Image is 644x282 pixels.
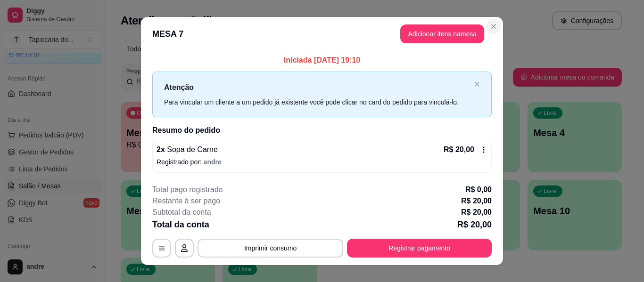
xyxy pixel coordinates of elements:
[347,239,492,258] button: Registrar pagamento
[152,218,209,231] p: Total da conta
[461,207,492,218] p: R$ 20,00
[165,145,218,153] span: Sopa de Carne
[474,81,480,87] span: close
[164,97,471,107] div: Para vincular um cliente a um pedido já existente você pode clicar no card do pedido para vinculá...
[152,195,220,207] p: Restante à ser pago
[444,144,474,155] p: R$ 20,00
[400,24,484,43] button: Adicionar itens namesa
[204,158,222,166] span: andre
[152,55,492,66] p: Iniciada [DATE] 19:10
[152,207,211,218] p: Subtotal da conta
[474,81,480,88] button: close
[152,125,492,136] h2: Resumo do pedido
[461,195,492,207] p: R$ 20,00
[164,81,471,93] p: Atenção
[457,218,492,231] p: R$ 20,00
[198,239,343,258] button: Imprimir consumo
[486,19,501,34] button: Close
[157,157,487,167] p: Registrado por:
[141,17,503,51] header: MESA 7
[157,144,218,155] p: 2 x
[465,184,492,195] p: R$ 0,00
[152,184,223,195] p: Total pago registrado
